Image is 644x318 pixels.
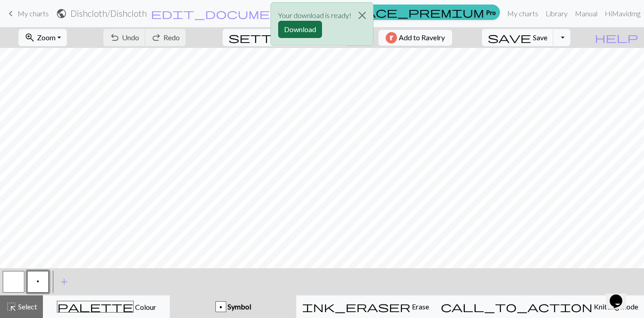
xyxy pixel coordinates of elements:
span: add [59,275,70,288]
iframe: chat widget [606,282,635,309]
div: p [216,302,226,313]
span: ink_eraser [302,300,411,313]
span: Purl [37,278,39,285]
span: Symbol [226,302,251,311]
button: p Symbol [170,295,296,318]
span: Knitting mode [593,302,638,311]
button: Erase [296,295,435,318]
span: highlight_alt [6,300,17,313]
button: Colour [43,295,170,318]
p: Your download is ready! [278,10,351,21]
span: palette [57,300,133,313]
span: Colour [134,303,156,311]
span: call_to_action [441,300,593,313]
button: Download [278,21,322,38]
button: Close [351,3,373,28]
button: p [27,271,49,293]
span: Erase [411,302,429,311]
span: Select [17,302,37,311]
button: Knitting mode [435,295,644,318]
